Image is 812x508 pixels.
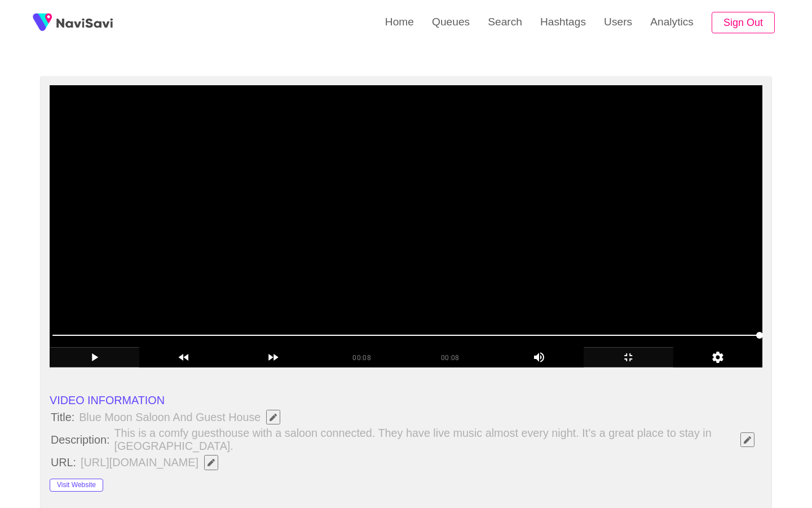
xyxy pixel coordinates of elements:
[441,354,460,362] span: 00:08
[495,347,584,365] div: add
[80,454,225,471] span: [URL][DOMAIN_NAME]
[50,477,103,489] a: Visit Website
[266,410,280,425] button: Edit Field
[50,347,139,367] div: add
[78,409,287,426] span: Blue Moon Saloon And Guest House
[228,347,318,367] div: add
[28,8,56,37] img: fireSpot
[712,12,775,34] button: Sign Out
[50,433,111,446] span: Description:
[50,411,76,424] span: Title:
[743,436,752,444] span: Edit Field
[584,347,673,367] div: add
[139,347,229,367] div: add
[268,414,278,421] span: Edit Field
[50,479,103,492] button: Visit Website
[50,456,77,469] span: URL:
[206,459,216,466] span: Edit Field
[740,432,754,448] button: Edit Field
[56,17,113,28] img: fireSpot
[673,347,763,367] div: add
[50,394,762,408] li: VIDEO INFORMATION
[204,455,218,470] button: Edit Field
[113,427,761,453] span: This is a comfy guesthouse with a saloon connected. They have live music almost every night. It’s...
[352,354,371,362] span: 00:08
